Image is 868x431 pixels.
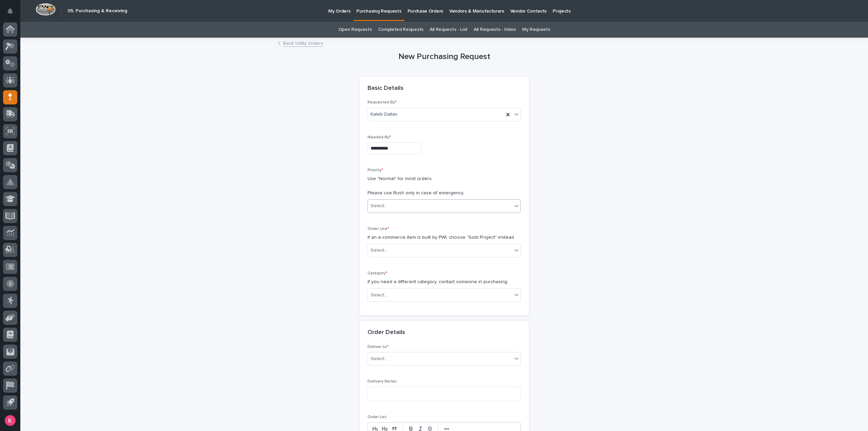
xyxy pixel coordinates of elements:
[67,8,127,14] h2: 05. Purchasing & Receiving
[368,234,521,241] p: if an e-commerce item is built by PWI, choose "Sold Project" instead
[368,85,403,92] h2: Basic Details
[371,202,388,210] div: Select...
[430,22,468,38] a: All Requests - List
[368,329,405,336] h2: Order Details
[522,22,550,38] a: My Requests
[368,100,397,104] span: Requested By
[359,52,529,62] h1: New Purchasing Request
[8,8,17,19] div: Notifications
[378,22,423,38] a: Completed Requests
[474,22,516,38] a: All Requests - Inbox
[368,227,389,231] span: Order Use
[368,345,389,349] span: Deliver to
[36,3,56,16] img: Workspace Logo
[3,413,17,428] button: users-avatar
[368,135,391,139] span: Needed By
[368,278,521,286] p: if you need a different category, contact someone in purchasing
[371,111,397,118] span: Kaleb Dallas
[371,247,388,254] div: Select...
[368,175,521,196] p: Use "Normal" for most orders. Please use Rush only in case of emergency.
[371,355,388,363] div: Select...
[368,379,397,384] span: Delivery Notes
[368,415,387,419] span: Order List
[371,292,388,299] div: Select...
[283,39,323,47] a: Back toMy Orders
[338,22,372,38] a: Open Requests
[3,4,17,18] button: Notifications
[368,168,383,172] span: Priority
[368,271,387,275] span: Category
